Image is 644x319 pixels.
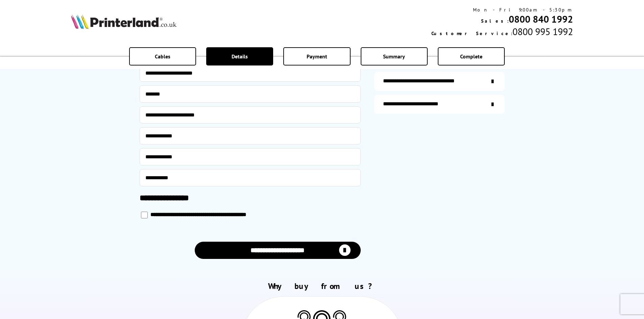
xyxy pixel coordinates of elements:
[155,53,170,60] span: Cables
[509,13,573,25] a: 0800 840 1992
[71,14,176,29] img: Printerland Logo
[431,7,573,13] div: Mon - Fri 9:00am - 5:30pm
[460,53,482,60] span: Complete
[374,72,505,91] a: additional-cables
[232,53,248,60] span: Details
[374,95,505,114] a: secure-website
[71,281,573,291] h2: Why buy from us?
[307,53,327,60] span: Payment
[512,25,573,38] span: 0800 995 1992
[431,30,512,36] span: Customer Service:
[481,18,509,24] span: Sales:
[383,53,405,60] span: Summary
